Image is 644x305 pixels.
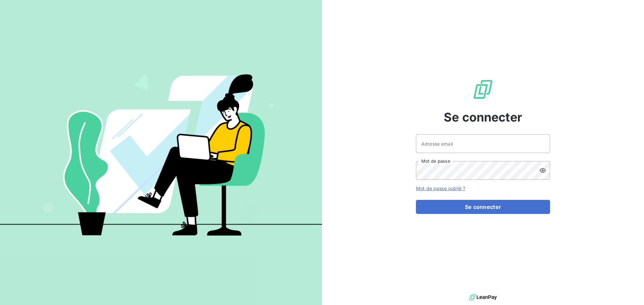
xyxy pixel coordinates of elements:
span: Se connecter [444,108,522,126]
img: logo [469,292,497,302]
button: Se connecter [416,200,550,214]
a: Mot de passe oublié ? [416,185,465,191]
input: placeholder [416,134,550,153]
img: Logo LeanPay [472,79,494,100]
